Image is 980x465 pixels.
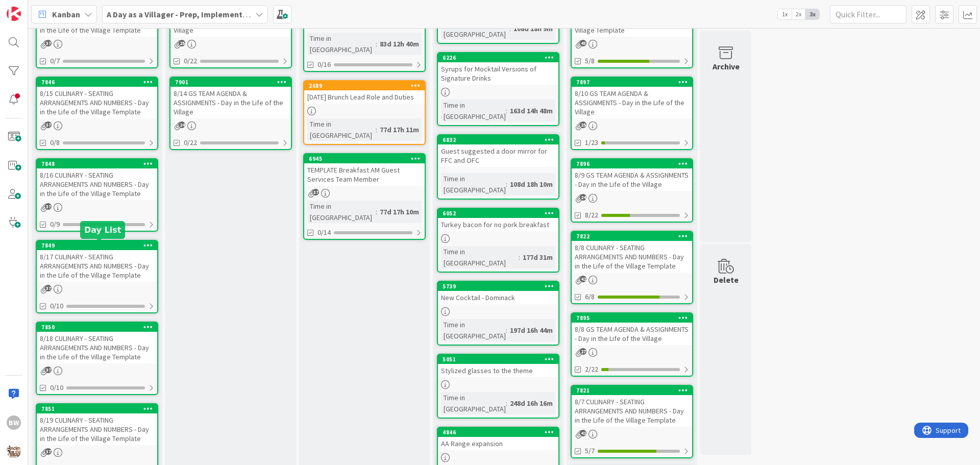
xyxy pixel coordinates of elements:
span: 0/8 [50,137,60,148]
div: 5051 [438,355,558,364]
div: 7851 [41,405,157,412]
span: 41 [580,430,586,436]
span: 25 [179,40,185,46]
div: Guest suggested a door mirror for FFC and OFC [438,144,558,167]
div: 7821 [572,386,692,395]
div: 6226 [438,53,558,62]
div: 7846 [41,79,157,86]
div: 6832Guest suggested a door mirror for FFC and OFC [438,135,558,167]
div: 5739 [438,282,558,291]
span: 8/22 [585,210,598,221]
div: 8/15 CULINARY - SEATING ARRANGEMENTS AND NUMBERS - Day in the Life of the Village Template [37,87,157,118]
a: 78218/7 CULINARY - SEATING ARRANGEMENTS AND NUMBERS - Day in the Life of the Village Template5/7 [571,385,693,458]
div: 6052Turkey bacon for no pork breakfast [438,209,558,231]
img: Visit kanbanzone.com [7,7,21,21]
div: 4846 [438,428,558,437]
span: 1x [778,9,792,19]
div: 197d 16h 44m [507,325,555,336]
div: 7849 [37,241,157,250]
span: : [506,179,507,190]
span: 24 [179,121,185,128]
div: 8/7 CULINARY - SEATING ARRANGEMENTS AND NUMBERS - Day in the Life of the Village Template [572,395,692,427]
div: 78508/18 CULINARY - SEATING ARRANGEMENTS AND NUMBERS - Day in the Life of the Village Template [37,323,157,363]
span: : [519,252,520,263]
div: 4846AA Range expansion [438,428,558,450]
span: 6/8 [585,291,595,302]
div: 2689[DATE] Brunch Lead Role and Duties [304,81,425,104]
div: 7897 [572,78,692,87]
div: 6945 [309,155,425,162]
span: : [509,23,511,34]
span: 25 [580,121,586,128]
span: : [506,105,507,116]
div: 78958/8 GS TEAM AGENDA & ASSIGNMENTS - Day in the Life of the Village [572,313,692,345]
div: 5051 [443,356,558,363]
div: 163d 14h 48m [507,105,555,116]
div: TEMPLATE Breakfast AM Guest Services Team Member [304,163,425,186]
span: : [506,398,507,409]
div: New Cocktail - Dominack [438,291,558,304]
div: 7850 [37,323,157,332]
div: AA Range expansion [438,437,558,450]
a: 79018/14 GS TEAM AGENDA & ASSIGNMENTS - Day in the Life of the Village0/22 [169,77,292,150]
a: 5739New Cocktail - DominackTime in [GEOGRAPHIC_DATA]:197d 16h 44m [437,281,559,346]
div: 7822 [572,232,692,241]
div: 7897 [576,79,692,86]
div: 7848 [41,160,157,167]
div: 77d 17h 11m [377,124,422,135]
span: 24 [580,194,586,201]
img: avatar [7,444,21,458]
div: 8/19 CULINARY - SEATING ARRANGEMENTS AND NUMBERS - Day in the Life of the Village Template [37,413,157,445]
div: 7851 [37,404,157,413]
div: Syrups for Mocktail Versions of Signature Drinks [438,62,558,85]
div: 8/14 GS TEAM AGENDA & ASSIGNMENTS - Day in the Life of the Village [170,87,291,118]
div: Stylized glasses to the theme [438,364,558,377]
a: 6052Turkey bacon for no pork breakfastTime in [GEOGRAPHIC_DATA]:177d 31m [437,208,559,273]
div: 7850 [41,324,157,331]
div: 7846 [37,78,157,87]
a: 78228/8 CULINARY - SEATING ARRANGEMENTS AND NUMBERS - Day in the Life of the Village Template6/8 [571,231,693,304]
div: 78498/17 CULINARY - SEATING ARRANGEMENTS AND NUMBERS - Day in the Life of the Village Template [37,241,157,282]
div: 6052 [443,210,558,217]
div: 108d 18h 10m [507,179,555,190]
span: 42 [580,276,586,282]
span: 0/22 [184,56,197,66]
div: 7895 [572,313,692,323]
span: 2x [792,9,805,19]
span: : [376,124,377,135]
div: Time in [GEOGRAPHIC_DATA] [441,392,506,414]
div: 8/10 GS TEAM AGENDA & ASSIGNMENTS - Day in the Life of the Village [572,87,692,118]
span: 37 [45,285,52,291]
span: 37 [45,448,52,455]
a: 78968/9 GS TEAM AGENDA & ASSIGNMENTS - Day in the Life of the Village8/22 [571,158,693,223]
div: 5739New Cocktail - Dominack [438,282,558,304]
div: 6945TEMPLATE Breakfast AM Guest Services Team Member [304,154,425,186]
a: 78468/15 CULINARY - SEATING ARRANGEMENTS AND NUMBERS - Day in the Life of the Village Template0/8 [36,77,158,150]
a: 78498/17 CULINARY - SEATING ARRANGEMENTS AND NUMBERS - Day in the Life of the Village Template0/10 [36,240,158,313]
div: Time in [GEOGRAPHIC_DATA] [307,33,376,55]
div: 4846 [443,429,558,436]
div: 7901 [175,79,291,86]
div: 77d 17h 10m [377,206,422,217]
div: 7896 [576,160,692,167]
div: BW [7,415,21,430]
a: Time in [GEOGRAPHIC_DATA]:83d 12h 40m0/16 [303,3,426,72]
div: Time in [GEOGRAPHIC_DATA] [441,246,519,268]
div: 8/18 CULINARY - SEATING ARRANGEMENTS AND NUMBERS - Day in the Life of the Village Template [37,332,157,363]
div: 2689 [309,82,425,89]
div: 78978/10 GS TEAM AGENDA & ASSIGNMENTS - Day in the Life of the Village [572,78,692,118]
span: 2/22 [585,364,598,375]
b: A Day as a Villager - Prep, Implement and Execute [107,9,289,19]
span: 37 [45,121,52,128]
div: 8/16 CULINARY - SEATING ARRANGEMENTS AND NUMBERS - Day in the Life of the Village Template [37,168,157,200]
div: 83d 12h 40m [377,38,422,50]
a: 6226Syrups for Mocktail Versions of Signature DrinksTime in [GEOGRAPHIC_DATA]:163d 14h 48m [437,52,559,126]
div: 5739 [443,283,558,290]
a: 5051Stylized glasses to the themeTime in [GEOGRAPHIC_DATA]:248d 16h 16m [437,354,559,419]
div: 8/17 CULINARY - SEATING ARRANGEMENTS AND NUMBERS - Day in the Life of the Village Template [37,250,157,282]
div: Time in [GEOGRAPHIC_DATA] [307,201,376,223]
div: 7821 [576,387,692,394]
div: 6052 [438,209,558,218]
div: Time in [GEOGRAPHIC_DATA] [441,100,506,122]
span: : [506,325,507,336]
